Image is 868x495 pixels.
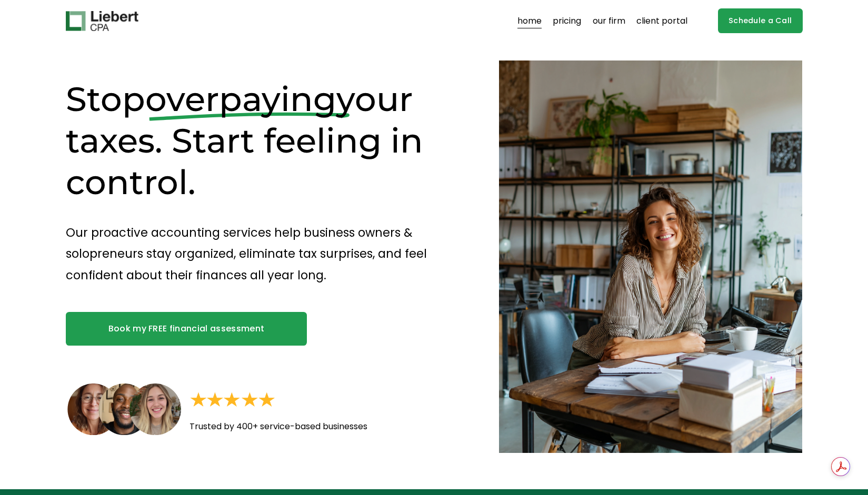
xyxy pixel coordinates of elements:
[66,11,138,31] img: Liebert CPA
[189,419,431,435] p: Trusted by 400+ service-based businesses
[66,78,462,203] h1: Stop your taxes. Start feeling in control.
[593,13,625,29] a: our firm
[517,13,542,29] a: home
[718,8,803,33] a: Schedule a Call
[66,222,462,286] p: Our proactive accounting services help business owners & solopreneurs stay organized, eliminate t...
[636,13,687,29] a: client portal
[553,13,581,29] a: pricing
[145,78,336,119] span: overpaying
[66,312,307,346] a: Book my FREE financial assessment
